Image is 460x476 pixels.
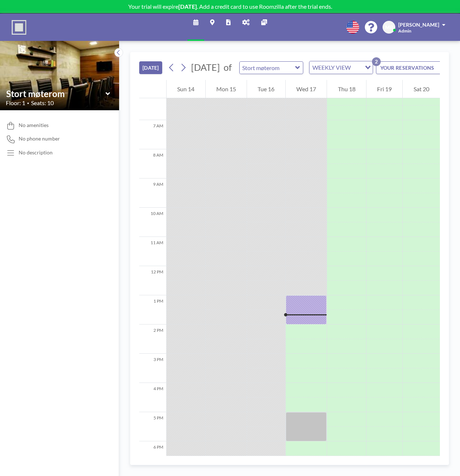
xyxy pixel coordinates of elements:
[139,266,166,295] div: 12 PM
[19,149,53,156] div: No description
[27,101,29,105] span: •
[139,237,166,266] div: 11 AM
[19,135,60,142] span: No phone number
[191,62,220,73] span: [DATE]
[403,80,440,98] div: Sat 20
[139,325,166,354] div: 2 PM
[139,120,166,149] div: 7 AM
[372,57,381,66] p: 2
[398,28,411,34] span: Admin
[139,354,166,383] div: 3 PM
[139,178,166,208] div: 9 AM
[247,80,285,98] div: Tue 16
[286,80,327,98] div: Wed 17
[178,3,197,10] b: [DATE]
[376,61,449,74] button: YOUR RESERVATIONS2
[385,24,393,31] span: MB
[139,61,162,74] button: [DATE]
[366,80,403,98] div: Fri 19
[139,383,166,412] div: 4 PM
[139,208,166,237] div: 10 AM
[139,441,166,471] div: 6 PM
[6,99,25,107] span: Floor: 1
[139,149,166,178] div: 8 AM
[19,122,49,128] span: No amenities
[353,63,361,72] input: Search for option
[311,63,352,72] span: WEEKLY VIEW
[139,91,166,120] div: 6 AM
[139,412,166,441] div: 5 PM
[224,62,232,73] span: of
[31,99,54,107] span: Seats: 10
[398,22,439,28] span: [PERSON_NAME]
[240,62,296,74] input: Stort møterom
[139,295,166,325] div: 1 PM
[327,80,366,98] div: Thu 18
[309,61,373,74] div: Search for option
[12,20,26,35] img: organization-logo
[6,88,106,99] input: Stort møterom
[167,80,205,98] div: Sun 14
[206,80,247,98] div: Mon 15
